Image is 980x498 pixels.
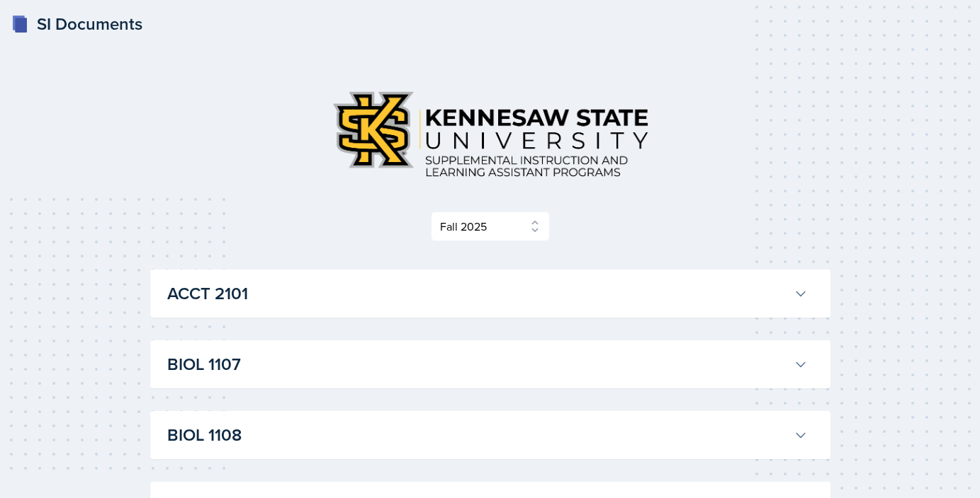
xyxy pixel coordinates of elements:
[164,419,811,451] button: BIOL 1108
[11,11,142,37] a: SI Documents
[167,422,788,448] h3: BIOL 1108
[167,352,788,377] h3: BIOL 1107
[320,79,660,189] img: Kennesaw State University
[167,281,788,306] h3: ACCT 2101
[164,278,811,309] button: ACCT 2101
[164,349,811,380] button: BIOL 1107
